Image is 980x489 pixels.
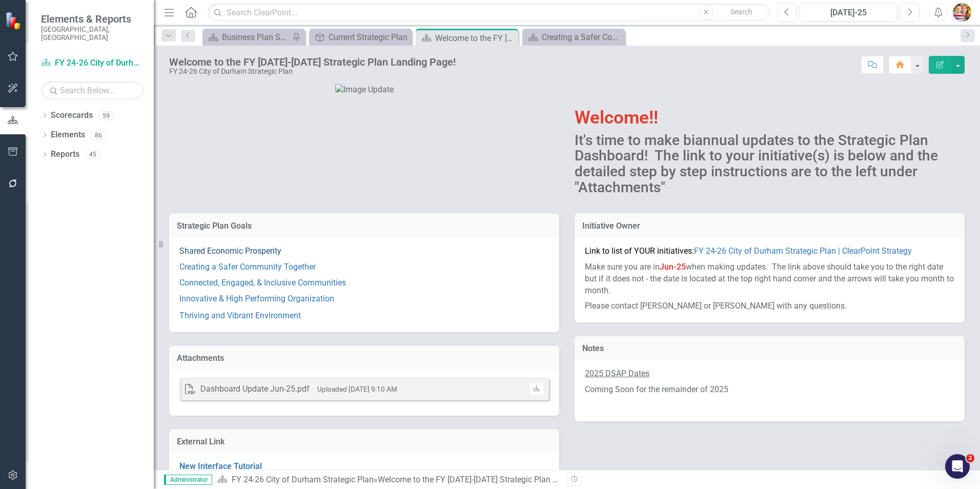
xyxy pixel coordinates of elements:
span: Administrator [164,475,212,485]
p: Please contact [PERSON_NAME] or [PERSON_NAME] with any questions. [585,298,954,312]
span: 2 [966,454,974,462]
h3: Strategic Plan Goals [177,221,552,231]
a: Connected, Engaged, & Inclusive Communities [179,278,346,288]
a: Reports [51,149,79,160]
small: Uploaded [DATE] 9:10 AM [317,385,397,393]
a: New Interface Tutorial [179,461,262,471]
a: Creating a Safer Community Together [525,31,622,44]
h3: Notes [582,344,957,353]
a: Business Plan Status Update [205,31,290,44]
a: Shared Economic Prosperity [179,246,281,256]
div: Welcome to the FY [DATE]-[DATE] Strategic Plan Landing Page! [435,32,516,45]
a: Elements [51,129,85,141]
div: 59 [98,111,114,120]
span: Elements & Reports [41,13,144,25]
a: FY 24-26 City of Durham Strategic Plan [41,57,144,69]
span: Link to list of YOUR initiatives: [585,246,912,256]
button: [DATE]-25 [800,3,897,22]
h3: Attachments [177,354,552,363]
a: Current Strategic Plan [312,31,409,44]
u: 2025 DSAP Dates [585,369,649,378]
a: Innovative & High Performing Organization [179,294,334,303]
a: FY 24-26 City of Durham Strategic Plan | ClearPoint Strategy [694,246,912,256]
img: Shari Metcalfe [953,3,971,22]
small: [GEOGRAPHIC_DATA], [GEOGRAPHIC_DATA] [41,25,144,42]
input: Search Below... [41,81,144,99]
div: Current Strategic Plan [329,31,409,44]
div: Creating a Safer Community Together [542,31,622,44]
a: Scorecards [51,110,93,121]
div: Welcome to the FY [DATE]-[DATE] Strategic Plan Landing Page! [378,475,605,484]
img: Image Update [335,84,394,96]
a: Creating a Safer Community Together [179,262,316,272]
div: 86 [90,131,107,139]
div: 45 [85,150,101,159]
button: Search [716,5,767,19]
strong: Jun-25 [660,262,686,272]
a: FY 24-26 City of Durham Strategic Plan [232,475,374,484]
div: Welcome to the FY [DATE]-[DATE] Strategic Plan Landing Page! [169,56,456,68]
div: » [217,474,559,486]
div: [DATE]-25 [803,7,894,19]
div: FY 24-26 City of Durham Strategic Plan [169,68,456,75]
div: Dashboard Update Jun-25.pdf [200,383,310,395]
h2: It's time to make biannual updates to the Strategic Plan Dashboard! The link to your initiative(s... [575,133,965,196]
span: Search [730,8,752,16]
input: Search ClearPoint... [208,4,770,22]
iframe: Intercom live chat [945,454,970,479]
p: Make sure you are in when making updates. The link above should take you to the right date but if... [585,259,954,299]
a: Thriving and Vibrant Environment [179,311,301,320]
div: Business Plan Status Update [222,31,290,44]
span: Welcome!! [575,107,658,128]
h3: Initiative Owner [582,221,957,231]
h3: External Link [177,437,552,446]
img: ClearPoint Strategy [5,11,24,30]
p: Coming Soon for the remainder of 2025 [585,382,954,398]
